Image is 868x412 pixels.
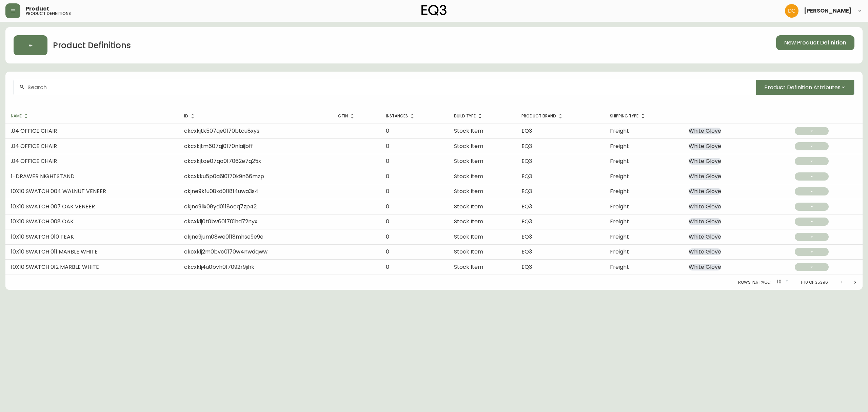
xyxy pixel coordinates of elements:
[454,172,483,180] span: Stock Item
[11,248,98,256] span: 10X10 SWATCH 011 MARBLE WHITE
[610,248,629,256] span: Freight
[454,263,483,271] span: Stock Item
[521,187,532,195] span: EQ3
[610,218,629,225] span: Freight
[784,39,846,46] span: New Product Definition
[610,233,629,241] span: Freight
[610,187,629,195] span: Freight
[521,233,532,241] span: EQ3
[454,187,483,195] span: Stock Item
[521,263,532,271] span: EQ3
[386,263,389,271] span: 0
[689,128,721,134] span: White Glove
[11,203,95,210] span: 10X10 SWATCH 007 OAK VENEER
[689,173,721,180] span: White Glove
[756,80,854,95] button: Product Definition Attributes
[521,248,532,256] span: EQ3
[610,127,629,135] span: Freight
[521,203,532,210] span: EQ3
[454,142,483,150] span: Stock Item
[386,172,389,180] span: 0
[848,276,862,289] button: Next page
[610,113,647,119] span: Shipping Type
[454,203,483,210] span: Stock Item
[386,142,389,150] span: 0
[386,218,389,225] span: 0
[689,218,721,225] span: White Glove
[386,233,389,241] span: 0
[11,233,74,241] span: 10X10 SWATCH 010 TEAK
[386,157,389,165] span: 0
[11,172,75,180] span: 1-DRAWER NIGHTSTAND
[454,127,483,135] span: Stock Item
[386,203,389,210] span: 0
[454,248,483,256] span: Stock Item
[11,157,57,165] span: .04 OFFICE CHAIR
[184,142,253,150] span: ckcxkjtm607qj0170nlaijbff
[26,6,49,12] span: Product
[53,40,131,51] h2: Product Definitions
[738,279,770,285] p: Rows per page:
[776,35,854,50] button: New Product Definition
[610,142,629,150] span: Freight
[184,203,257,210] span: ckjne9lix08yd0118ooq7zp42
[11,218,74,225] span: 10X10 SWATCH 008 OAK
[521,113,565,119] span: Product Brand
[764,83,841,92] span: Product Definition Attributes
[454,113,485,119] span: Build Type
[386,113,417,119] span: Instances
[610,172,629,180] span: Freight
[184,263,254,271] span: ckcxklj4u0bvh017092r9jihk
[804,8,852,14] span: [PERSON_NAME]
[11,142,57,150] span: .04 OFFICE CHAIR
[689,203,721,210] span: White Glove
[184,187,258,195] span: ckjne9kfu08xd011814uwa3s4
[610,157,629,165] span: Freight
[521,157,532,165] span: EQ3
[26,12,71,16] h5: product definitions
[801,279,828,285] p: 1-10 of 35396
[610,263,629,271] span: Freight
[689,233,721,240] span: White Glove
[184,172,264,180] span: ckcxkku5p0a6i0170k9n66mzp
[27,84,750,91] input: Search
[11,127,57,135] span: .04 OFFICE CHAIR
[521,127,532,135] span: EQ3
[184,157,261,165] span: ckcxkjtoe07qo017062e7q25x
[421,5,447,16] img: logo
[689,158,721,165] span: White Glove
[610,203,629,210] span: Freight
[521,172,532,180] span: EQ3
[521,218,532,225] span: EQ3
[11,263,99,271] span: 10X10 SWATCH 012 MARBLE WHITE
[454,233,483,241] span: Stock Item
[773,277,790,288] div: 10
[338,113,357,119] span: GTIN
[386,127,389,135] span: 0
[689,143,721,150] span: White Glove
[11,187,106,195] span: 10X10 SWATCH 004 WALNUT VENEER
[11,113,31,119] span: Name
[184,113,197,119] span: ID
[386,248,389,256] span: 0
[386,187,389,195] span: 0
[689,248,721,255] span: White Glove
[184,218,257,225] span: ckcxklj0t0bv601701hd72nyx
[184,233,263,241] span: ckjne9jum08we0118mhse9e9e
[454,157,483,165] span: Stock Item
[521,142,532,150] span: EQ3
[454,218,483,225] span: Stock Item
[184,248,268,256] span: ckcxklj2m0bvc0170w4nwdqww
[689,264,721,270] span: White Glove
[689,188,721,195] span: White Glove
[785,4,798,18] img: 7eb451d6983258353faa3212700b340b
[184,127,259,135] span: ckcxkjtk507qe0170btcu8xys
